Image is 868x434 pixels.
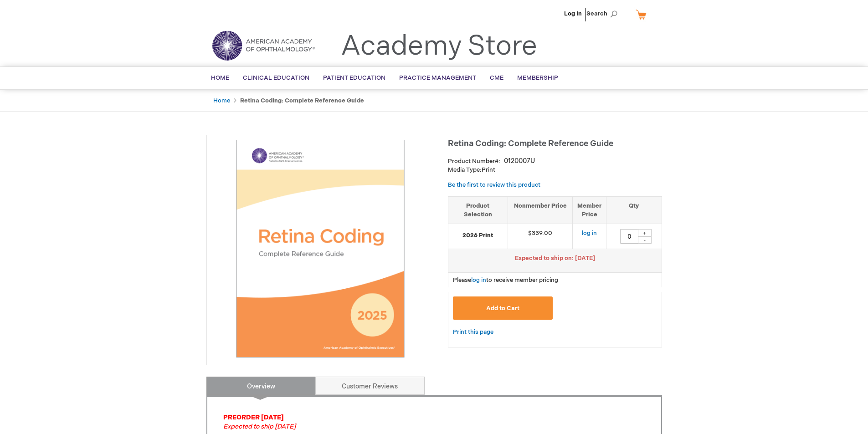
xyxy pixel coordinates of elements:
a: Print this page [453,327,493,338]
strong: Product Number [448,158,500,165]
span: Add to Cart [486,305,519,312]
th: Qty [606,196,662,224]
span: Retina Coding: Complete Reference Guide [448,139,613,148]
div: + [638,229,652,237]
input: Qty [620,229,638,244]
img: Retina Coding: Complete Reference Guide [211,140,429,357]
a: Customer Reviews [315,377,425,395]
span: Practice Management [399,74,476,82]
strong: PREORDER [DATE] [223,414,284,421]
span: Please to receive member pricing [453,276,558,284]
span: Expected to ship on: [DATE] [515,255,595,262]
th: Nonmember Price [508,196,573,224]
span: CME [490,74,503,82]
a: log in [471,276,486,284]
span: Patient Education [323,74,385,82]
a: Be the first to review this product [448,181,540,189]
span: Clinical Education [243,74,309,82]
em: Expected to ship [DATE] [223,423,296,430]
p: Print [448,166,662,174]
span: Search [586,5,621,23]
a: Overview [206,377,316,395]
button: Add to Cart [453,296,553,320]
a: log in [582,230,597,237]
div: 0120007U [504,157,535,166]
a: Academy Store [341,30,537,63]
th: Product Selection [448,196,508,224]
strong: Media Type: [448,166,482,174]
a: Home [213,97,230,104]
th: Member Price [573,196,606,224]
a: Log In [564,10,582,17]
td: $339.00 [508,224,573,249]
span: Home [211,74,229,82]
span: Membership [517,74,558,82]
strong: Retina Coding: Complete Reference Guide [240,97,364,104]
div: - [638,236,652,244]
strong: 2026 Print [453,231,503,240]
